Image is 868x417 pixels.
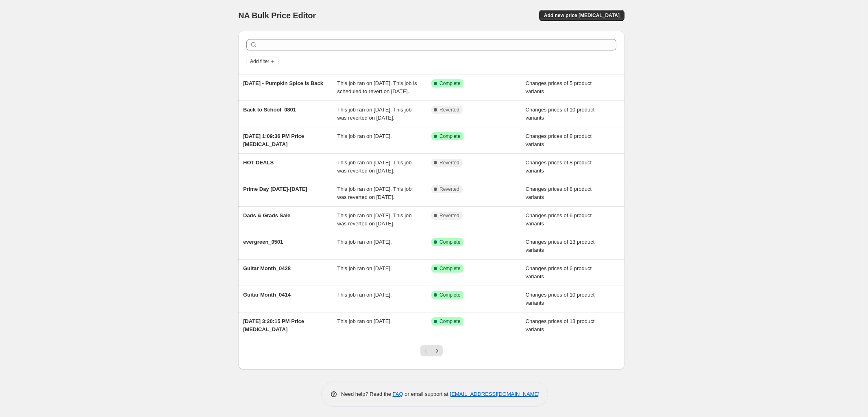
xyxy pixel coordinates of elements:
span: Add filter [250,58,269,65]
span: Reverted [439,107,459,113]
span: Changes prices of 6 product variants [526,265,592,279]
span: Changes prices of 8 product variants [526,186,592,200]
button: Add filter [246,57,279,66]
span: This job ran on [DATE]. [337,239,392,245]
span: This job ran on [DATE]. This job was reverted on [DATE]. [337,212,412,227]
button: Next [431,345,443,356]
span: Need help? Read the [341,391,393,397]
span: Guitar Month_0414 [243,292,291,298]
span: Complete [439,133,460,140]
span: This job ran on [DATE]. [337,133,392,139]
span: [DATE] 3:20:15 PM Price [MEDICAL_DATA] [243,318,304,332]
span: Complete [439,265,460,272]
span: HOT DEALS [243,159,274,166]
span: Changes prices of 8 product variants [526,159,592,174]
a: [EMAIL_ADDRESS][DOMAIN_NAME] [450,391,540,397]
span: Back to School_0801 [243,107,296,113]
span: Complete [439,80,460,87]
span: evergreen_0501 [243,239,283,245]
span: Changes prices of 10 product variants [526,292,595,306]
span: [DATE] 1:09:36 PM Price [MEDICAL_DATA] [243,133,304,147]
button: Add new price [MEDICAL_DATA] [539,10,624,21]
span: or email support at [403,391,450,397]
span: NA Bulk Price Editor [238,11,316,20]
a: FAQ [393,391,403,397]
span: Changes prices of 13 product variants [526,318,595,332]
span: This job ran on [DATE]. This job was reverted on [DATE]. [337,186,412,200]
span: This job ran on [DATE]. This job is scheduled to revert on [DATE]. [337,80,417,94]
span: This job ran on [DATE]. [337,292,392,298]
span: Changes prices of 10 product variants [526,107,595,121]
span: Changes prices of 6 product variants [526,212,592,227]
span: This job ran on [DATE]. [337,318,392,324]
span: Reverted [439,212,459,219]
span: This job ran on [DATE]. This job was reverted on [DATE]. [337,107,412,121]
span: This job ran on [DATE]. [337,265,392,271]
span: Dads & Grads Sale [243,212,290,218]
span: Changes prices of 5 product variants [526,80,592,94]
span: [DATE] - Pumpkin Spice is Back [243,80,323,86]
span: Complete [439,292,460,298]
span: Complete [439,318,460,325]
span: Complete [439,239,460,245]
span: Reverted [439,159,459,166]
span: Reverted [439,186,459,192]
span: Add new price [MEDICAL_DATA] [544,12,620,19]
span: Guitar Month_0428 [243,265,291,271]
span: Changes prices of 8 product variants [526,133,592,147]
nav: Pagination [420,345,443,356]
span: Prime Day [DATE]-[DATE] [243,186,307,192]
span: This job ran on [DATE]. This job was reverted on [DATE]. [337,159,412,174]
span: Changes prices of 13 product variants [526,239,595,253]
